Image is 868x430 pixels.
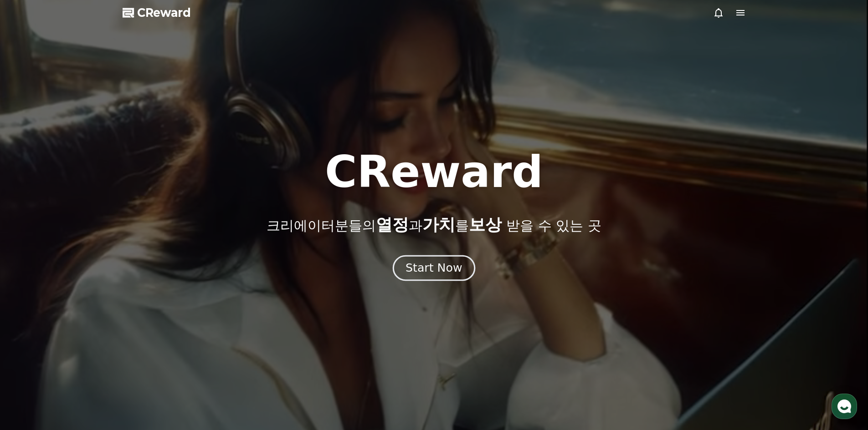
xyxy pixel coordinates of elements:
[29,302,34,309] span: 홈
[406,260,462,276] div: Start Now
[395,265,473,273] a: Start Now
[60,288,118,311] a: 대화
[123,5,191,20] a: CReward
[118,288,175,311] a: 설정
[325,150,543,194] h1: CReward
[393,255,475,281] button: Start Now
[469,215,502,234] span: 보상
[267,216,601,234] p: 크리에이터분들의 과 를 받을 수 있는 곳
[3,288,60,311] a: 홈
[137,5,191,20] span: CReward
[83,303,94,310] span: 대화
[376,215,409,234] span: 열정
[141,302,152,309] span: 설정
[422,215,455,234] span: 가치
